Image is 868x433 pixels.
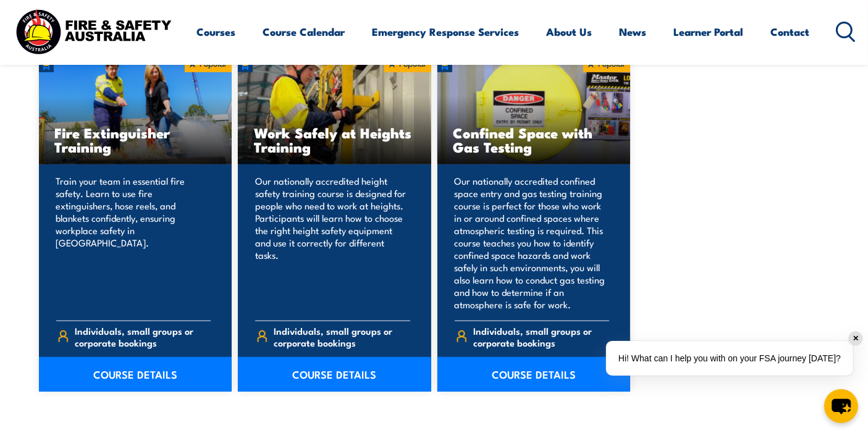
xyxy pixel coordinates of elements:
span: Individuals, small groups or corporate bookings [473,325,609,348]
a: COURSE DETAILS [437,357,631,392]
a: News [620,15,647,48]
span: Individuals, small groups or corporate bookings [75,325,211,348]
a: COURSE DETAILS [39,357,232,392]
a: COURSE DETAILS [238,357,431,392]
p: Train your team in essential fire safety. Learn to use fire extinguishers, hose reels, and blanke... [56,175,211,311]
a: Courses [197,15,236,48]
a: Emergency Response Services [373,15,520,48]
span: Individuals, small groups or corporate bookings [274,325,410,348]
a: Learner Portal [674,15,744,48]
h3: Fire Extinguisher Training [55,125,216,154]
div: ✕ [849,332,862,345]
button: chat-button [824,389,858,423]
p: Our nationally accredited height safety training course is designed for people who need to work a... [255,175,410,311]
div: Hi! What can I help you with on your FSA journey [DATE]? [606,341,853,376]
p: Our nationally accredited confined space entry and gas testing training course is perfect for tho... [455,175,610,311]
a: Contact [771,15,810,48]
h3: Confined Space with Gas Testing [453,125,615,154]
h3: Work Safely at Heights Training [254,125,415,154]
a: Course Calendar [263,15,345,48]
a: About Us [547,15,592,48]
